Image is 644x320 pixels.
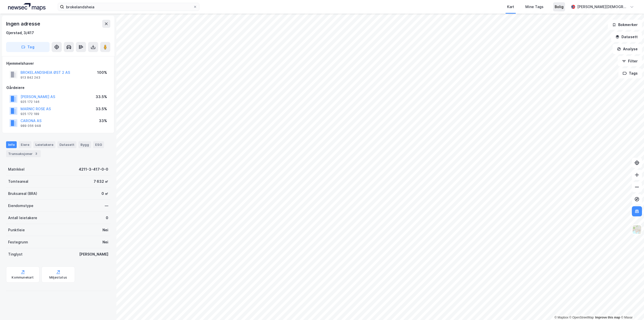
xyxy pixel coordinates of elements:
img: logo.a4113a55bc3d86da70a041830d287a7e.svg [8,3,46,11]
div: Festegrunn [8,239,28,245]
div: Gårdeiere [6,85,110,91]
div: 989 056 948 [20,124,41,128]
div: Punktleie [8,227,25,233]
input: Søk på adresse, matrikkel, gårdeiere, leietakere eller personer [64,3,193,11]
div: 913 842 243 [20,76,40,80]
div: [PERSON_NAME][DEMOGRAPHIC_DATA] [577,4,628,10]
button: Datasett [611,32,642,42]
div: 33% [99,118,107,124]
div: 100% [97,70,107,76]
div: 925 172 146 [20,100,39,104]
div: Datasett [57,141,76,148]
div: 4211-3-417-0-0 [79,166,108,172]
a: Mapbox [554,316,568,319]
button: Analyse [613,44,642,54]
div: Bygg [78,141,91,148]
img: Z [632,225,642,234]
div: Info [6,141,17,148]
div: Tinglyst [8,251,23,257]
div: Matrikkel [8,166,25,172]
div: Eiendomstype [8,203,33,209]
button: Filter [618,56,642,66]
div: Ingen adresse [6,20,41,28]
div: 33.5% [96,94,107,100]
div: — [105,203,108,209]
div: Nei [102,227,108,233]
a: OpenStreetMap [569,316,594,319]
div: Tomteareal [8,178,28,185]
div: Eiere [19,141,31,148]
div: 0 [106,215,108,221]
div: 925 172 189 [20,112,39,116]
iframe: Chat Widget [619,296,644,320]
div: Miljøstatus [49,276,67,280]
div: Nei [102,239,108,245]
div: Kart [507,4,514,10]
div: 33.5% [96,106,107,112]
div: Antall leietakere [8,215,37,221]
div: Hjemmelshaver [6,60,110,66]
button: Tag [6,42,50,52]
button: Tags [618,68,642,78]
div: Bruksareal (BRA) [8,191,37,197]
div: Leietakere [33,141,55,148]
button: Bokmerker [608,20,642,30]
div: ESG [93,141,104,148]
div: Bolig [555,4,564,10]
div: Gjerstad, 3/417 [6,30,34,36]
div: [PERSON_NAME] [79,251,108,257]
div: Transaksjoner [6,150,41,157]
a: Improve this map [595,316,620,319]
div: 7 632 ㎡ [94,178,108,185]
div: 0 ㎡ [101,191,108,197]
div: 3 [34,151,39,156]
div: Kontrollprogram for chat [619,296,644,320]
div: Kommunekart [12,276,34,280]
div: Mine Tags [525,4,544,10]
